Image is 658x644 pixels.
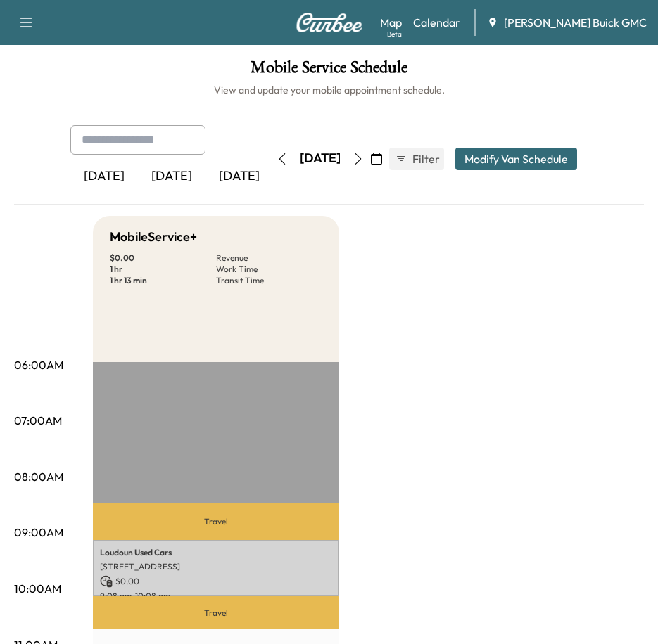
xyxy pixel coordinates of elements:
p: Transit Time [216,275,322,286]
p: Travel [93,503,339,539]
p: 06:00AM [14,356,63,373]
div: [DATE] [300,150,341,167]
p: 1 hr [110,264,216,275]
p: 10:00AM [14,580,61,597]
button: Modify Van Schedule [455,148,577,170]
div: Beta [387,29,402,39]
p: Work Time [216,264,322,275]
p: 09:00AM [14,524,63,541]
p: Travel [93,596,339,629]
button: Filter [389,148,444,170]
div: [DATE] [70,160,138,193]
h1: Mobile Service Schedule [14,59,644,83]
p: [STREET_ADDRESS] [100,561,332,572]
h5: MobileService+ [110,227,197,247]
p: $ 0.00 [110,252,216,264]
p: Loudoun Used Cars [100,547,332,558]
div: [DATE] [138,160,205,193]
p: 07:00AM [14,412,62,429]
div: [DATE] [205,160,273,193]
h6: View and update your mobile appointment schedule. [14,83,644,97]
img: Curbee Logo [296,13,363,32]
span: Filter [412,150,438,167]
p: 9:08 am - 10:08 am [100,591,332,602]
p: Revenue [216,252,322,264]
p: 08:00AM [14,468,63,485]
a: MapBeta [380,14,402,31]
p: $ 0.00 [100,575,332,588]
span: [PERSON_NAME] Buick GMC [504,14,647,31]
p: 1 hr 13 min [110,275,216,286]
a: Calendar [413,14,460,31]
